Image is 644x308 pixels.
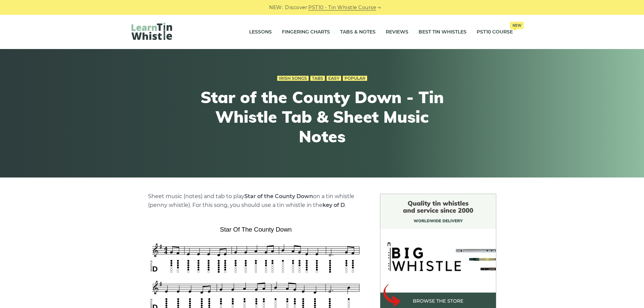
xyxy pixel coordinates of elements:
[132,23,172,40] img: LearnTinWhistle.com
[419,24,467,41] a: Best Tin Whistles
[323,202,345,208] strong: key of D
[340,24,376,41] a: Tabs & Notes
[327,76,341,81] a: Easy
[148,192,364,210] p: Sheet music (notes) and tab to play on a tin whistle (penny whistle). For this song, you should u...
[282,24,330,41] a: Fingering Charts
[244,193,313,199] strong: Star of the County Down
[343,76,367,81] a: Popular
[310,76,325,81] a: Tabs
[277,76,309,81] a: Irish Songs
[198,88,447,146] h1: Star of the County Down - Tin Whistle Tab & Sheet Music Notes
[477,24,513,41] a: PST10 CourseNew
[510,22,524,29] span: New
[249,24,272,41] a: Lessons
[386,24,408,41] a: Reviews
